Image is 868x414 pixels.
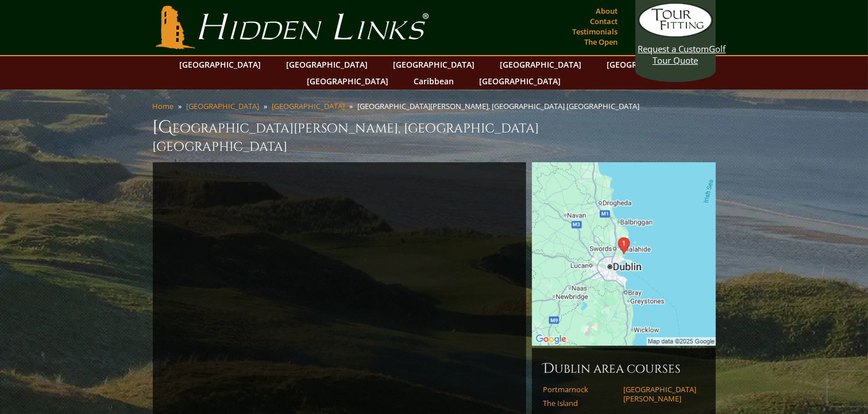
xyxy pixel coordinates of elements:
[638,3,713,66] a: Request a CustomGolf Tour Quote
[358,101,645,111] li: [GEOGRAPHIC_DATA][PERSON_NAME], [GEOGRAPHIC_DATA] [GEOGRAPHIC_DATA]
[174,56,267,73] a: [GEOGRAPHIC_DATA]
[281,56,374,73] a: [GEOGRAPHIC_DATA]
[543,360,704,378] h6: Dublin Area Courses
[543,385,616,394] a: Portmarnock
[588,13,621,29] a: Contact
[593,3,621,19] a: About
[495,56,588,73] a: [GEOGRAPHIC_DATA]
[302,73,395,89] a: [GEOGRAPHIC_DATA]
[408,73,460,89] a: Caribbean
[187,101,260,111] a: [GEOGRAPHIC_DATA]
[153,101,174,111] a: Home
[570,24,621,40] a: Testimonials
[532,162,716,346] img: Google Map of Strand Rd, Portmarnock, Co. Dublin, Ireland
[474,73,567,89] a: [GEOGRAPHIC_DATA]
[638,43,709,54] span: Request a Custom
[153,116,716,155] h1: [GEOGRAPHIC_DATA][PERSON_NAME], [GEOGRAPHIC_DATA] [GEOGRAPHIC_DATA]
[601,56,695,73] a: [GEOGRAPHIC_DATA]
[624,385,697,404] a: [GEOGRAPHIC_DATA][PERSON_NAME]
[582,34,621,50] a: The Open
[272,101,345,111] a: [GEOGRAPHIC_DATA]
[388,56,481,73] a: [GEOGRAPHIC_DATA]
[543,399,616,408] a: The Island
